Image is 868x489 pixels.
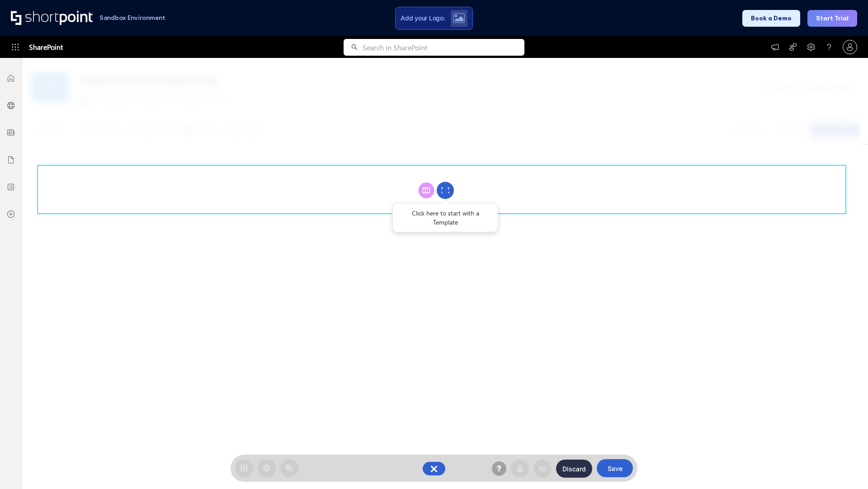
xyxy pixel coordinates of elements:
[363,39,524,56] input: Search in SharePoint
[597,459,633,477] button: Save
[556,460,592,478] button: Discard
[807,10,857,27] button: Start Trial
[453,13,465,23] img: Upload logo
[401,14,445,22] span: Add your Logo:
[29,36,63,58] span: SharePoint
[99,15,165,20] h1: Sandbox Environment
[742,10,800,27] button: Book a Demo
[823,446,868,489] iframe: Chat Widget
